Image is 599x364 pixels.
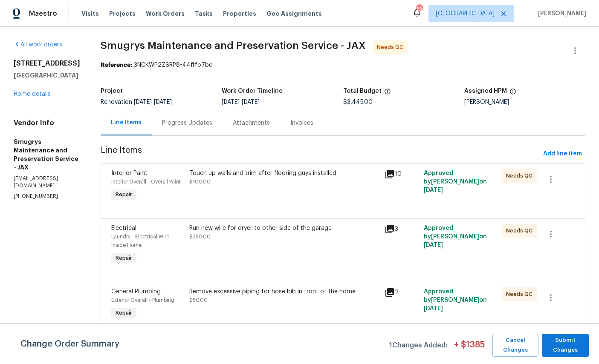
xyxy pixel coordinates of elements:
[111,225,136,231] span: Electrical
[101,40,366,51] span: Smugrys Maintenance and Preservation Service - JAX
[162,119,212,127] div: Progress Updates
[384,88,391,99] span: The total cost of line items that have been proposed by Opendoor. This sum includes line items th...
[222,88,283,94] h5: Work Order Timeline
[111,170,148,176] span: Interior Paint
[81,9,99,18] span: Visits
[109,9,136,18] span: Projects
[542,334,589,357] button: Submit Changes
[146,9,185,18] span: Work Orders
[189,179,211,184] span: $100.00
[464,99,585,105] div: [PERSON_NAME]
[111,298,174,303] span: Exterior Overall - Plumbing
[189,234,211,239] span: $350.00
[506,226,536,235] span: Needs QC
[385,169,419,179] div: 10
[20,334,119,357] span: Change Order Summary
[424,242,443,248] span: [DATE]
[222,99,260,105] span: -
[111,179,181,184] span: Interior Overall - Overall Paint
[189,287,379,296] div: Remove excessive piping for hose bib in front of the home
[14,138,80,172] h5: Smugrys Maintenance and Preservation Service - JAX
[492,334,538,357] button: Cancel Changes
[424,225,487,248] span: Approved by [PERSON_NAME] on
[189,169,379,178] div: Touch up walls and trim after flooring guys installed.
[385,224,419,234] div: 3
[112,254,136,262] span: Repair
[535,9,586,18] span: [PERSON_NAME]
[154,99,172,105] span: [DATE]
[14,91,51,97] a: Home details
[343,99,373,105] span: $3,445.00
[189,224,379,232] div: Run new wire for dryer to other side of the garage
[242,99,260,105] span: [DATE]
[14,42,62,48] a: All work orders
[385,287,419,298] div: 2
[223,9,256,18] span: Properties
[389,337,447,357] span: 1 Changes Added:
[195,11,213,17] span: Tasks
[543,149,582,159] span: Add line item
[14,59,80,68] h2: [STREET_ADDRESS]
[424,306,443,312] span: [DATE]
[189,298,208,303] span: $50.00
[29,9,57,18] span: Maestro
[464,88,507,94] h5: Assigned HPM
[14,175,80,189] p: [EMAIL_ADDRESS][DOMAIN_NAME]
[222,99,240,105] span: [DATE]
[454,341,485,357] span: + $ 1385
[497,335,534,355] span: Cancel Changes
[101,62,132,68] b: Reference:
[416,5,422,14] div: 22
[112,190,136,199] span: Repair
[377,43,407,52] span: Needs QC
[509,88,516,99] span: The hpm assigned to this work order.
[111,118,142,127] div: Line Items
[506,172,536,180] span: Needs QC
[540,146,585,162] button: Add line item
[111,289,161,295] span: General Plumbing
[424,170,487,193] span: Approved by [PERSON_NAME] on
[506,290,536,298] span: Needs QC
[101,99,172,105] span: Renovation
[134,99,172,105] span: -
[101,146,540,162] span: Line Items
[134,99,152,105] span: [DATE]
[546,335,585,355] span: Submit Changes
[233,119,270,127] div: Attachments
[14,119,80,127] h4: Vendor Info
[14,71,80,80] h5: [GEOGRAPHIC_DATA]
[436,9,495,18] span: [GEOGRAPHIC_DATA]
[101,61,585,69] div: 3NCKWP2ZSRP8-44fffb7bd
[111,234,169,248] span: Laundry - Electrical Wire Inside Home
[424,187,443,193] span: [DATE]
[343,88,382,94] h5: Total Budget
[101,88,123,94] h5: Project
[14,193,80,200] p: [PHONE_NUMBER]
[112,309,136,317] span: Repair
[290,119,313,127] div: Invoices
[266,9,322,18] span: Geo Assignments
[424,289,487,312] span: Approved by [PERSON_NAME] on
